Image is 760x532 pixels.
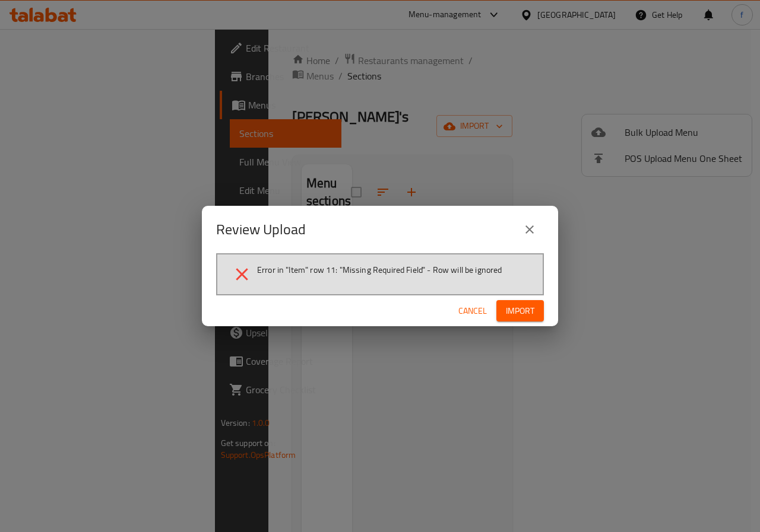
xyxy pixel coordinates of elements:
span: Import [506,304,534,318]
button: Cancel [454,300,492,322]
span: Error in "Item" row 11: "Missing Required Field" - Row will be ignored [257,264,502,276]
button: close [515,215,544,244]
h2: Review Upload [216,220,306,239]
span: Cancel [458,304,487,318]
button: Import [496,300,544,322]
